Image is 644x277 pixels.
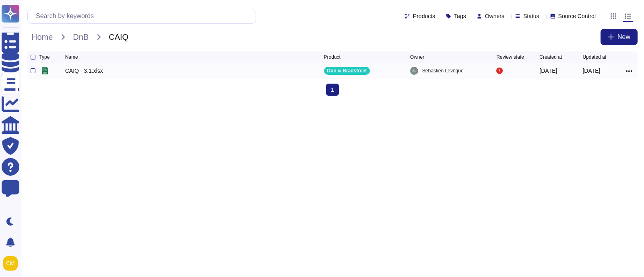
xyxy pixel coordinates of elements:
span: Home [27,31,57,43]
button: New [601,29,638,45]
span: 1 [326,84,339,96]
span: Product [324,55,341,60]
button: user [2,254,23,272]
p: Dun & Bradstreet [327,68,367,73]
div: [DATE] [582,67,600,75]
span: Name [65,55,78,60]
span: Created at [539,55,562,60]
span: Updated at [582,55,606,60]
span: CAIQ [105,31,132,43]
span: Source Control [558,13,596,19]
div: [DATE] [539,67,557,75]
img: user [410,67,418,75]
span: DnB [69,31,93,43]
img: user [3,256,18,271]
span: New [617,34,630,40]
span: Tags [454,13,466,19]
span: Type [39,55,50,60]
div: CAIQ - 3.1.xlsx [65,67,103,75]
span: Products [413,13,435,19]
span: Owners [485,13,504,19]
span: Review state [496,55,524,60]
input: Search by keywords [32,9,256,23]
span: Owner [410,55,424,60]
span: Status [523,13,539,19]
span: Sebastien Lévêque [422,67,464,75]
